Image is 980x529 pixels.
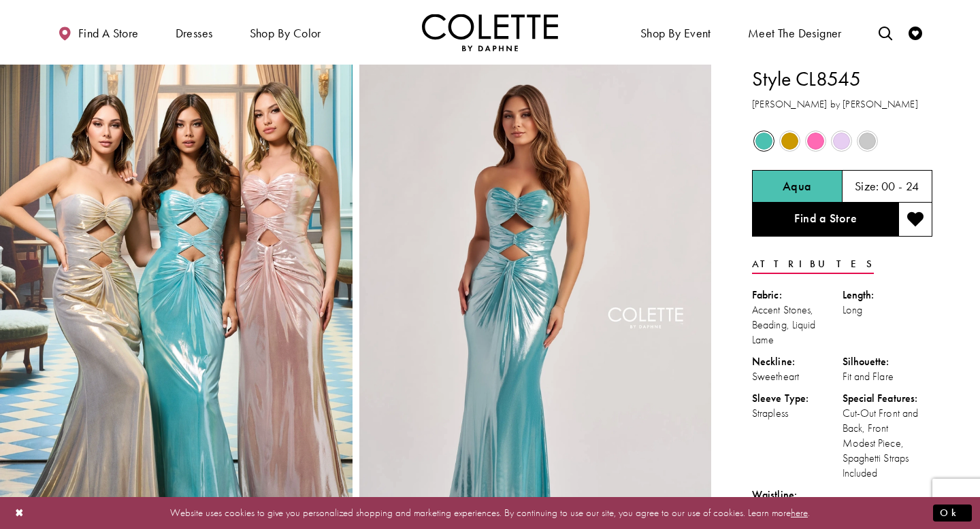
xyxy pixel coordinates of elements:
div: Strapless [752,406,843,421]
div: Aqua [752,129,776,153]
div: Silhouette: [843,354,933,369]
div: Accent Stones, Beading, Liquid Lame [752,303,843,347]
button: Close Dialog [8,501,31,525]
div: Lilac [830,129,853,153]
span: Shop by color [246,14,325,51]
div: Neckline: [752,354,843,369]
h1: Style CL8545 [752,65,932,93]
a: Toggle search [875,14,896,51]
div: Sleeve Type: [752,391,843,406]
a: Find a store [54,14,142,51]
span: Dresses [172,14,216,51]
div: Gold [778,129,802,153]
a: Meet the designer [745,14,845,51]
div: Product color controls state depends on size chosen [752,129,932,154]
div: Pink [804,129,828,153]
a: Visit Home Page [422,14,558,51]
h3: [PERSON_NAME] by [PERSON_NAME] [752,97,932,112]
h5: Chosen color [783,180,812,193]
p: Website uses cookies to give you personalized shopping and marketing experiences. By continuing t... [98,504,882,522]
div: Fabric: [752,288,843,303]
h5: 00 - 24 [881,180,919,193]
div: Long [843,303,933,318]
a: Check Wishlist [905,14,926,51]
button: Add to wishlist [898,203,932,237]
a: Find a Store [752,203,898,237]
a: here [791,506,808,519]
img: Colette by Daphne [422,14,558,51]
div: Waistline: [752,488,843,502]
span: Meet the designer [748,27,842,40]
span: Dresses [176,27,213,40]
div: Sweetheart [752,369,843,384]
button: Submit Dialog [933,505,972,522]
a: Attributes [752,254,874,274]
span: Find a store [78,27,139,40]
div: Special Features: [843,391,933,406]
span: Shop By Event [640,27,711,40]
div: Cut-Out Front and Back, Front Modest Piece, Spaghetti Straps Included [843,406,933,481]
span: Size: [855,178,879,194]
div: Length: [843,288,933,303]
div: Fit and Flare [843,369,933,384]
span: Shop By Event [637,14,715,51]
span: Shop by color [250,27,321,40]
div: Silver [855,129,879,153]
